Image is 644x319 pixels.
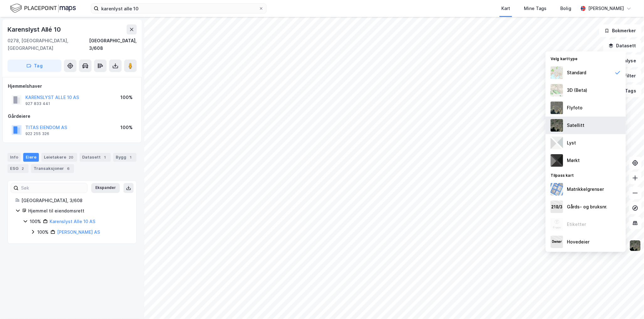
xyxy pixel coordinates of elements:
[41,153,77,162] div: Leietakere
[567,157,580,164] div: Mørkt
[567,139,576,147] div: Lyst
[8,24,62,34] div: Karenslyst Allé 10
[524,5,546,12] div: Mine Tags
[567,69,586,76] div: Standard
[612,85,641,97] button: Tags
[567,122,584,129] div: Satellitt
[599,24,641,37] button: Bokmerker
[120,94,133,101] div: 100%
[551,154,563,167] img: nCdM7BzjoCAAAAAElFTkSuQmCC
[99,4,259,13] input: Søk på adresse, matrikkel, gårdeiere, leietakere eller personer
[560,5,571,12] div: Bolig
[30,218,41,225] div: 100%
[31,164,74,173] div: Transaksjoner
[37,228,49,236] div: 100%
[551,66,563,79] img: Z
[8,112,136,120] div: Gårdeiere
[567,203,607,211] div: Gårds- og bruksnr.
[57,229,100,235] a: [PERSON_NAME] AS
[89,37,137,52] div: [GEOGRAPHIC_DATA], 3/608
[50,219,95,224] a: Karenslyst Alle 10 AS
[67,154,75,160] div: 20
[21,197,129,204] div: [GEOGRAPHIC_DATA], 3/608
[91,183,120,193] button: Ekspander
[25,131,49,136] div: 922 255 326
[613,289,644,319] iframe: Chat Widget
[551,236,563,248] img: majorOwner.b5e170eddb5c04bfeeff.jpeg
[551,218,563,231] img: Z
[567,86,587,94] div: 3D (Beta)
[8,37,89,52] div: 0278, [GEOGRAPHIC_DATA], [GEOGRAPHIC_DATA]
[28,207,129,215] div: Hjemmel til eiendomsrett
[611,70,641,82] button: Filter
[551,201,563,213] img: cadastreKeys.547ab17ec502f5a4ef2b.jpeg
[567,186,604,193] div: Matrikkelgrenser
[65,165,71,172] div: 6
[23,153,39,162] div: Eiere
[551,137,563,149] img: luj3wr1y2y3+OchiMxRmMxRlscgabnMEmZ7DJGWxyBpucwSZnsMkZbHIGm5zBJmewyRlscgabnMEmZ7DJGWxyBpucwSZnsMkZ...
[588,5,624,12] div: [PERSON_NAME]
[80,153,111,162] div: Datasett
[546,169,626,180] div: Tilpass kart
[567,221,586,228] div: Etiketter
[25,101,50,106] div: 927 833 441
[567,238,589,246] div: Hovedeier
[603,39,641,52] button: Datasett
[20,165,26,172] div: 2
[501,5,510,12] div: Kart
[8,82,136,90] div: Hjemmelshaver
[551,102,563,114] img: Z
[551,84,563,97] img: Z
[113,153,136,162] div: Bygg
[18,183,87,193] input: Søk
[8,60,61,72] button: Tag
[120,124,133,131] div: 100%
[567,104,583,112] div: Flyfoto
[10,3,76,14] img: logo.f888ab2527a4732fd821a326f86c7f29.svg
[8,164,29,173] div: ESG
[8,153,21,162] div: Info
[102,154,108,160] div: 1
[551,119,563,132] img: 9k=
[546,53,626,64] div: Velg karttype
[629,240,641,252] img: 9k=
[128,154,134,160] div: 1
[551,183,563,196] img: cadastreBorders.cfe08de4b5ddd52a10de.jpeg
